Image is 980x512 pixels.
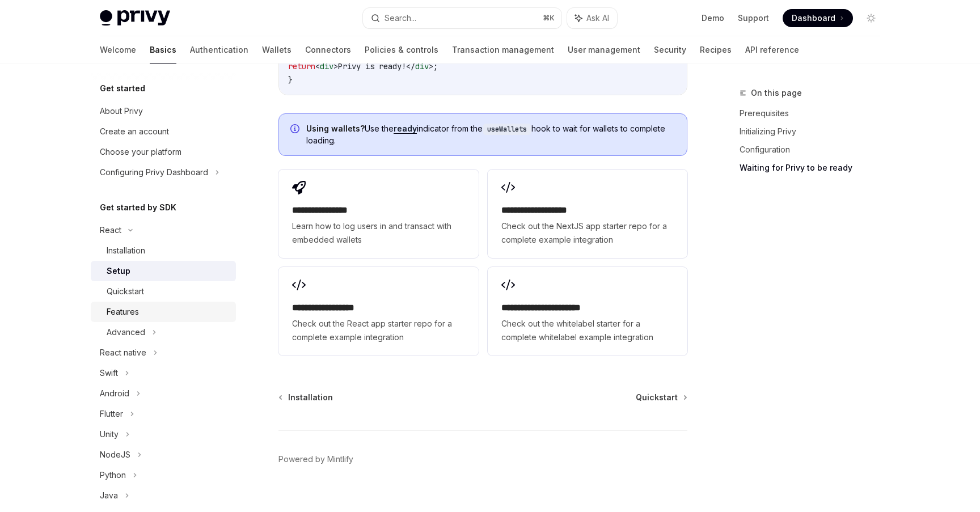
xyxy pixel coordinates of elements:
div: Features [107,305,139,319]
a: Setup [91,261,236,281]
a: Features [91,302,236,322]
span: Check out the whitelabel starter for a complete whitelabel example integration [501,317,674,344]
div: Create an account [100,125,169,138]
span: Use the indicator from the hook to wait for wallets to complete loading. [306,123,675,146]
a: Waiting for Privy to be ready [740,159,889,177]
span: div [320,61,333,71]
div: NodeJS [100,448,130,462]
span: Dashboard [792,12,835,24]
h5: Get started [100,82,145,95]
div: Choose your platform [100,145,181,159]
span: < [315,61,320,71]
div: Installation [107,244,145,257]
a: Quickstart [91,281,236,302]
button: Ask AI [567,8,617,28]
a: API reference [745,36,799,64]
a: Quickstart [636,392,686,403]
a: Prerequisites [740,104,889,122]
h5: Get started by SDK [100,201,176,214]
span: </ [406,61,415,71]
span: Installation [288,392,333,403]
a: Installation [280,392,333,403]
span: Learn how to log users in and transact with embedded wallets [292,219,464,247]
div: Unity [100,428,119,441]
img: light logo [100,10,170,26]
div: Advanced [107,325,145,339]
span: ; [433,61,438,71]
span: On this page [751,86,802,100]
span: Privy is ready! [338,61,406,71]
div: Configuring Privy Dashboard [100,166,208,179]
a: Wallets [262,36,292,64]
span: > [429,61,433,71]
span: Check out the React app starter repo for a complete example integration [292,317,464,344]
a: Initializing Privy [740,122,889,141]
a: Support [738,12,769,24]
a: Policies & controls [365,36,438,64]
a: Create an account [91,121,236,142]
div: Python [100,468,126,482]
span: } [288,75,293,85]
code: useWallets [483,124,531,135]
a: Welcome [100,36,136,64]
span: Ask AI [586,12,609,24]
a: Authentication [190,36,248,64]
a: About Privy [91,101,236,121]
a: Connectors [305,36,351,64]
span: div [415,61,429,71]
span: > [333,61,338,71]
a: Dashboard [783,9,853,27]
a: Demo [702,12,724,24]
div: Flutter [100,407,123,421]
div: Setup [107,264,130,278]
div: Android [100,387,129,400]
a: Installation [91,240,236,261]
a: Security [654,36,686,64]
svg: Info [290,124,302,136]
span: return [288,61,315,71]
a: Basics [150,36,176,64]
a: Transaction management [452,36,554,64]
span: Check out the NextJS app starter repo for a complete example integration [501,219,674,247]
a: **** **** **** ***Check out the React app starter repo for a complete example integration [278,267,478,356]
span: Quickstart [636,392,678,403]
div: Swift [100,366,118,380]
a: **** **** **** ****Check out the NextJS app starter repo for a complete example integration [488,170,687,258]
a: **** **** **** *Learn how to log users in and transact with embedded wallets [278,170,478,258]
div: About Privy [100,104,143,118]
div: React native [100,346,146,359]
a: User management [568,36,640,64]
button: Toggle dark mode [862,9,880,27]
div: Search... [385,11,416,25]
div: Java [100,489,118,502]
a: **** **** **** **** ***Check out the whitelabel starter for a complete whitelabel example integra... [488,267,687,356]
a: Configuration [740,141,889,159]
button: Search...⌘K [363,8,561,28]
div: Quickstart [107,285,144,298]
a: Powered by Mintlify [278,454,353,465]
span: ⌘ K [543,14,555,23]
a: ready [394,124,417,134]
strong: Using wallets? [306,124,365,133]
a: Recipes [700,36,732,64]
div: React [100,223,121,237]
a: Choose your platform [91,142,236,162]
